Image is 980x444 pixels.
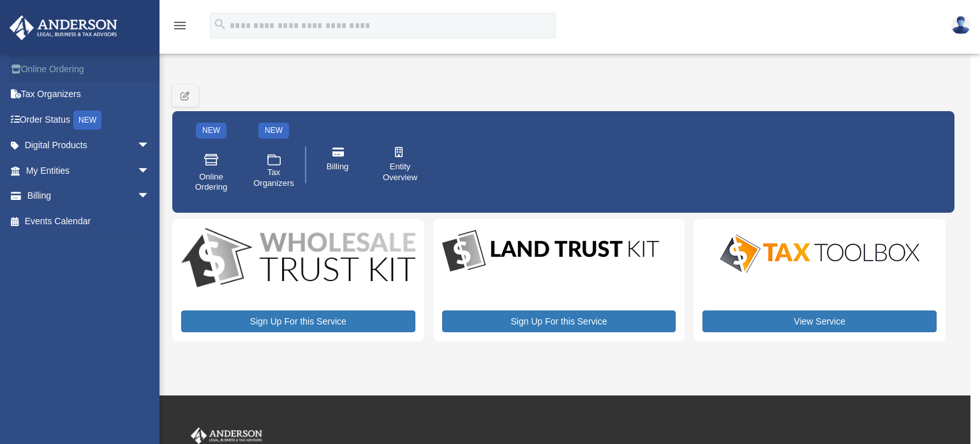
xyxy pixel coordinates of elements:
[311,138,364,192] a: Billing
[73,111,101,130] div: NEW
[9,158,169,183] a: My Entitiesarrow_drop_down
[213,17,227,31] i: search
[137,158,163,184] span: arrow_drop_down
[137,133,163,159] span: arrow_drop_down
[327,162,349,172] span: Billing
[382,162,418,183] span: Entity Overview
[137,183,163,210] span: arrow_drop_down
[9,133,163,158] a: Digital Productsarrow_drop_down
[172,22,188,33] a: menu
[442,310,676,332] a: Sign Up For this Service
[9,56,169,82] a: Online Ordering
[9,208,169,234] a: Events Calendar
[172,18,188,33] i: menu
[373,138,427,192] a: Entity Overview
[951,16,970,34] img: User Pic
[9,183,169,209] a: Billingarrow_drop_down
[196,123,226,139] div: NEW
[193,172,229,194] span: Online Ordering
[253,167,294,189] span: Tax Organizers
[188,427,265,444] img: Anderson Advisors Platinum Portal
[247,143,301,202] a: Tax Organizers
[9,107,169,133] a: Order StatusNEW
[181,228,415,290] img: WS-Trust-Kit-lgo-1.jpg
[9,82,169,107] a: Tax Organizers
[258,123,289,139] div: NEW
[442,228,659,275] img: LandTrust_lgo-1.jpg
[6,15,121,40] img: Anderson Advisors Platinum Portal
[184,143,238,202] a: Online Ordering
[702,310,937,332] a: View Service
[181,310,415,332] a: Sign Up For this Service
